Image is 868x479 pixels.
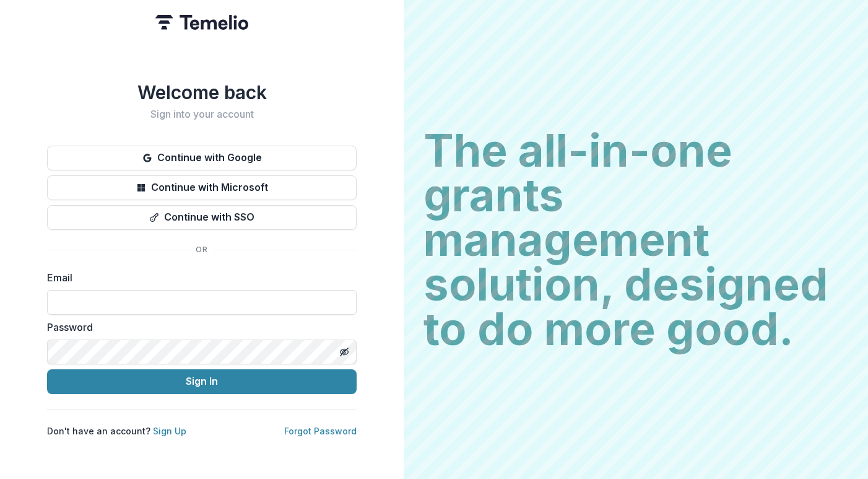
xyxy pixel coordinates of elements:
img: Temelio [155,15,248,30]
p: Don't have an account? [47,424,186,437]
label: Email [47,270,349,285]
label: Password [47,320,349,335]
h2: Sign into your account [47,108,357,120]
button: Continue with Google [47,146,357,170]
a: Forgot Password [284,426,357,436]
button: Continue with SSO [47,205,357,230]
button: Sign In [47,369,357,394]
a: Sign Up [153,426,186,436]
button: Continue with Microsoft [47,175,357,200]
button: Toggle password visibility [334,342,354,362]
h1: Welcome back [47,81,357,103]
